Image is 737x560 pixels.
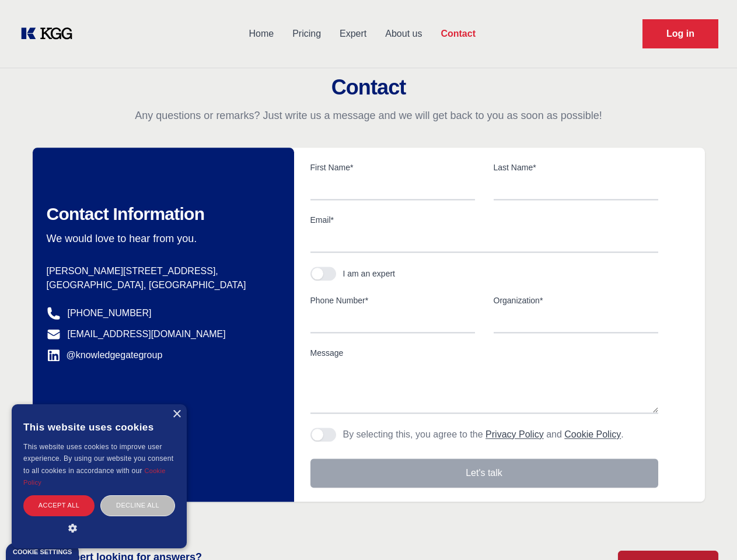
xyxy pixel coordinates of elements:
[47,348,163,362] a: @knowledgegategroup
[68,306,152,320] a: [PHONE_NUMBER]
[23,443,173,475] span: This website uses cookies to improve user experience. By using our website you consent to all coo...
[47,278,275,292] p: [GEOGRAPHIC_DATA], [GEOGRAPHIC_DATA]
[310,459,658,488] button: Let's talk
[23,495,95,516] div: Accept all
[485,429,544,439] a: Privacy Policy
[13,549,72,555] div: Cookie settings
[642,19,718,48] a: Request Demo
[343,268,396,279] div: I am an expert
[172,410,181,419] div: Close
[19,24,82,43] a: KOL Knowledge Platform: Talk to Key External Experts (KEE)
[376,19,431,49] a: About us
[239,19,283,49] a: Home
[494,295,658,306] label: Organization*
[23,467,166,486] a: Cookie Policy
[283,19,330,49] a: Pricing
[330,19,376,49] a: Expert
[14,76,723,99] h2: Contact
[310,295,475,306] label: Phone Number*
[494,162,658,173] label: Last Name*
[100,495,175,516] div: Decline all
[431,19,485,49] a: Contact
[23,413,175,441] div: This website uses cookies
[564,429,621,439] a: Cookie Policy
[679,504,737,560] iframe: Chat Widget
[310,347,658,359] label: Message
[47,264,275,278] p: [PERSON_NAME][STREET_ADDRESS],
[310,214,658,226] label: Email*
[47,204,275,225] h2: Contact Information
[310,162,475,173] label: First Name*
[68,327,226,341] a: [EMAIL_ADDRESS][DOMAIN_NAME]
[343,428,624,442] p: By selecting this, you agree to the and .
[14,108,723,123] p: Any questions or remarks? Just write us a message and we will get back to you as soon as possible!
[47,232,275,246] p: We would love to hear from you.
